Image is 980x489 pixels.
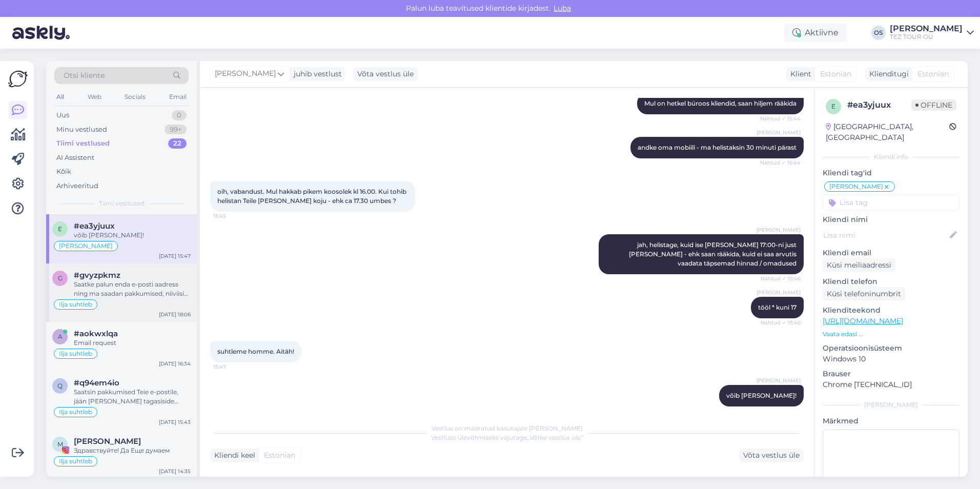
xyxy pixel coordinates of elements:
div: juhib vestlust [290,69,342,79]
div: võib [PERSON_NAME]! [74,231,191,240]
span: Ilja suhtleb [59,458,92,464]
div: Kõik [56,167,71,177]
span: M [57,440,63,448]
div: TEZ TOUR OÜ [890,33,963,41]
p: Kliendi tag'id [823,168,959,178]
span: #ea3yjuux [74,221,115,231]
span: andke oma mobiili - ma helistaksin 30 minuti pärast [638,144,797,151]
div: [PERSON_NAME] [890,25,963,33]
span: Offline [911,99,956,111]
span: Ilja suhtleb [59,301,92,308]
span: Nähtud ✓ 15:44 [760,115,801,123]
div: Saatsin pakkumised Teie e-postile, jään [PERSON_NAME] tagasiside ootama [74,388,191,406]
span: e [58,225,62,233]
span: 15:45 [213,212,252,220]
span: [PERSON_NAME] [757,377,801,384]
span: #q94em4io [74,378,119,388]
span: g [58,274,63,282]
span: võib [PERSON_NAME]! [726,392,797,399]
p: Brauser [823,369,959,379]
p: Kliendi nimi [823,214,959,225]
a: [URL][DOMAIN_NAME] [823,316,903,325]
p: Windows 10 [823,354,959,364]
div: [DATE] 15:47 [159,252,191,260]
div: Kliendi keel [210,450,255,461]
div: Arhiveeritud [56,181,98,191]
span: Ilja suhtleb [59,409,92,415]
div: Klient [786,69,811,79]
span: e [831,103,835,110]
span: 15:47 [213,363,252,371]
span: q [57,382,63,390]
span: [PERSON_NAME] [757,129,801,136]
img: Askly Logo [8,69,28,89]
div: [GEOGRAPHIC_DATA], [GEOGRAPHIC_DATA] [826,121,949,143]
span: Otsi kliente [64,70,105,81]
span: Vestluse ülevõtmiseks vajutage [431,434,583,441]
a: [PERSON_NAME]TEZ TOUR OÜ [890,25,974,41]
p: Kliendi email [823,248,959,258]
div: Aktiivne [784,24,847,42]
i: „Võtke vestlus üle” [527,434,583,441]
span: 15:47 [762,407,801,415]
span: Ilja suhtleb [59,351,92,357]
div: 99+ [165,125,187,135]
input: Lisa tag [823,195,959,210]
span: Tiimi vestlused [99,199,145,208]
div: OS [871,26,886,40]
span: jah, helistage, kuid ise [PERSON_NAME] 17:00-ni just [PERSON_NAME] - ehk saan rääkida, kuid ei sa... [629,241,798,267]
span: [PERSON_NAME] [757,289,801,296]
input: Lisa nimi [823,230,948,241]
span: [PERSON_NAME] [829,184,883,190]
span: #gvyzpkmz [74,271,120,280]
div: Tiimi vestlused [56,138,110,149]
span: [PERSON_NAME] [757,226,801,234]
p: Chrome [TECHNICAL_ID] [823,379,959,390]
span: tööl * kuni 17 [758,303,797,311]
span: Estonian [820,69,851,79]
span: Mari Mari [74,437,141,446]
span: a [58,333,63,340]
p: Märkmed [823,416,959,426]
div: Klienditugi [865,69,909,79]
span: Vestlus on määratud kasutajale [PERSON_NAME] [432,424,583,432]
div: [DATE] 16:34 [159,360,191,368]
span: suhtleme homme. Aitäh! [217,348,294,355]
div: [DATE] 18:06 [159,311,191,318]
div: Võta vestlus üle [353,67,418,81]
span: Estonian [917,69,949,79]
div: Saatke palun enda e-posti aadress ning ma saadan pakkumised, niiviisi on nii Teil, kui ka mul pal... [74,280,191,298]
div: [PERSON_NAME] [823,400,959,410]
div: Здравствуйте! Да Еще думаем [74,446,191,455]
span: [PERSON_NAME] [59,243,113,249]
div: Kliendi info [823,152,959,161]
p: Vaata edasi ... [823,330,959,339]
div: Socials [122,90,148,104]
div: # ea3yjuux [847,99,911,111]
span: Nähtud ✓ 15:46 [761,275,801,282]
div: Võta vestlus üle [739,449,804,462]
div: Email [167,90,189,104]
div: Web [86,90,104,104]
div: All [54,90,66,104]
div: [DATE] 15:43 [159,418,191,426]
span: Estonian [264,450,295,461]
div: 0 [172,110,187,120]
div: Küsi telefoninumbrit [823,287,905,301]
div: Uus [56,110,69,120]
div: Minu vestlused [56,125,107,135]
span: Mul on hetkel büroos kliendid, saan hiljem rääkida [644,99,797,107]
div: [DATE] 14:35 [159,467,191,475]
p: Klienditeekond [823,305,959,316]
p: Kliendi telefon [823,276,959,287]
span: oih, vabandust. Mul hakkab pikem koosolek kl 16.00. Kui tohib helistan Teile [PERSON_NAME] koju -... [217,188,408,205]
span: #aokwxlqa [74,329,118,338]
span: Nähtud ✓ 15:46 [761,319,801,327]
div: Email request [74,338,191,348]
div: Küsi meiliaadressi [823,258,895,272]
span: Luba [550,4,574,13]
div: 22 [168,138,187,149]
span: [PERSON_NAME] [215,68,276,79]
div: AI Assistent [56,153,94,163]
p: Operatsioonisüsteem [823,343,959,354]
